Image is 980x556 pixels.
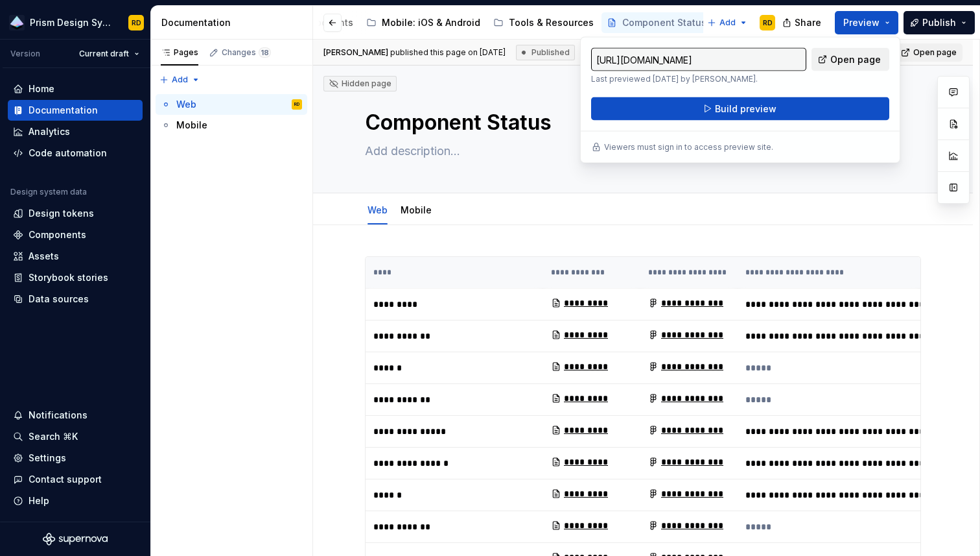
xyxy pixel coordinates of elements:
[897,43,962,62] a: Open page
[395,196,437,223] div: Mobile
[904,11,975,34] button: Publish
[29,147,107,160] div: Code automation
[719,18,736,28] span: Add
[8,490,143,511] button: Help
[43,533,108,546] svg: Supernova Logo
[776,11,830,34] button: Share
[329,79,391,89] div: Hidden page
[323,47,506,58] span: published this page on [DATE]
[29,250,59,263] div: Assets
[8,79,143,99] a: Home
[8,203,143,224] a: Design tokens
[362,196,393,223] div: Web
[8,289,143,309] a: Data sources
[830,53,881,66] span: Open page
[763,18,773,28] div: RD
[8,143,143,163] a: Code automation
[703,14,752,32] button: Add
[591,97,889,121] button: Build preview
[29,494,49,507] div: Help
[922,16,956,29] span: Publish
[843,16,880,29] span: Preview
[29,82,54,95] div: Home
[10,49,40,59] div: Version
[8,246,143,267] a: Assets
[8,121,143,142] a: Analytics
[382,16,480,29] div: Mobile: iOS & Android
[835,11,898,34] button: Preview
[913,47,957,58] span: Open page
[367,204,388,215] a: Web
[73,45,145,63] button: Current draft
[8,267,143,288] a: Storybook stories
[601,12,726,33] a: Component Status
[8,224,143,245] a: Components
[9,15,25,30] img: 9b6b964a-53fc-4bc9-b355-cdb05cf83bcb.png
[29,293,89,306] div: Data sources
[8,405,143,426] button: Notifications
[30,16,113,29] div: Prism Design System
[29,409,87,422] div: Notifications
[604,142,773,152] p: Viewers must sign in to access preview site.
[516,45,575,60] div: Published
[161,47,198,58] div: Pages
[362,107,918,138] textarea: Component Status
[8,469,143,490] button: Contact support
[323,47,388,57] span: [PERSON_NAME]
[591,74,806,84] p: Last previewed [DATE] by [PERSON_NAME].
[29,228,86,241] div: Components
[29,104,98,117] div: Documentation
[401,204,432,215] a: Mobile
[29,125,70,138] div: Analytics
[132,18,141,28] div: RD
[222,47,271,58] div: Changes
[811,48,889,71] a: Open page
[29,430,78,443] div: Search ⌘K
[176,119,207,132] div: Mobile
[29,452,66,465] div: Settings
[176,98,196,111] div: Web
[8,448,143,468] a: Settings
[29,271,108,284] div: Storybook stories
[156,115,307,136] a: Mobile
[79,49,129,59] span: Current draft
[156,94,307,136] div: Page tree
[715,103,776,115] span: Build preview
[91,10,471,36] div: Page tree
[161,16,307,29] div: Documentation
[10,187,87,197] div: Design system data
[29,473,102,486] div: Contact support
[294,98,299,111] div: RD
[8,426,143,447] button: Search ⌘K
[622,16,706,29] div: Component Status
[361,12,485,33] a: Mobile: iOS & Android
[156,94,307,115] a: WebRD
[488,12,599,33] a: Tools & Resources
[259,47,271,58] span: 18
[509,16,594,29] div: Tools & Resources
[8,100,143,121] a: Documentation
[795,16,821,29] span: Share
[156,71,204,89] button: Add
[172,75,188,85] span: Add
[29,207,94,220] div: Design tokens
[3,8,148,36] button: Prism Design SystemRD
